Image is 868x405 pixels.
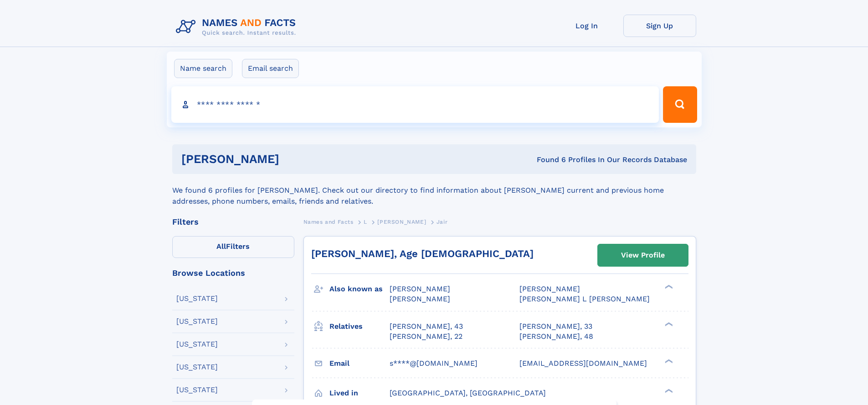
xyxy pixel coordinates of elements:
h3: Relatives [329,319,390,334]
div: ❯ [663,388,673,394]
span: [GEOGRAPHIC_DATA], [GEOGRAPHIC_DATA] [390,389,546,397]
div: Found 6 Profiles In Our Records Database [408,155,687,165]
label: Email search [242,59,299,78]
h1: [PERSON_NAME] [181,153,408,165]
a: Names and Facts [303,216,354,227]
img: Logo Names and Facts [172,15,303,39]
a: Sign Up [623,15,696,37]
a: [PERSON_NAME] [377,216,426,227]
div: View Profile [621,245,665,266]
div: Filters [172,218,294,226]
div: [US_STATE] [176,295,218,302]
a: [PERSON_NAME], Age [DEMOGRAPHIC_DATA] [311,248,534,259]
div: Browse Locations [172,269,294,277]
label: Filters [172,236,294,258]
button: Search Button [663,86,697,123]
a: [PERSON_NAME], 22 [390,331,462,342]
a: [PERSON_NAME], 48 [519,331,593,342]
h3: Email [329,356,390,371]
a: [PERSON_NAME], 33 [519,321,592,331]
div: ❯ [663,284,673,290]
span: [PERSON_NAME] [390,284,450,293]
span: L [364,219,367,225]
h3: Lived in [329,385,390,401]
span: Jair [437,219,447,225]
div: [US_STATE] [176,318,218,325]
div: [US_STATE] [176,386,218,394]
a: View Profile [598,244,688,266]
h3: Also known as [329,281,390,297]
span: [EMAIL_ADDRESS][DOMAIN_NAME] [519,359,647,368]
div: ❯ [663,321,673,327]
span: [PERSON_NAME] [390,295,450,303]
span: [PERSON_NAME] [377,219,426,225]
div: ❯ [663,358,673,364]
span: All [216,242,226,251]
a: L [364,216,367,227]
div: [US_STATE] [176,363,218,371]
label: Name search [174,59,232,78]
span: [PERSON_NAME] L [PERSON_NAME] [519,295,650,303]
div: [US_STATE] [176,341,218,348]
a: [PERSON_NAME], 43 [390,321,463,331]
a: Log In [550,15,623,37]
span: [PERSON_NAME] [519,284,580,293]
input: search input [171,86,659,123]
div: We found 6 profiles for [PERSON_NAME]. Check out our directory to find information about [PERSON_... [172,174,696,207]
